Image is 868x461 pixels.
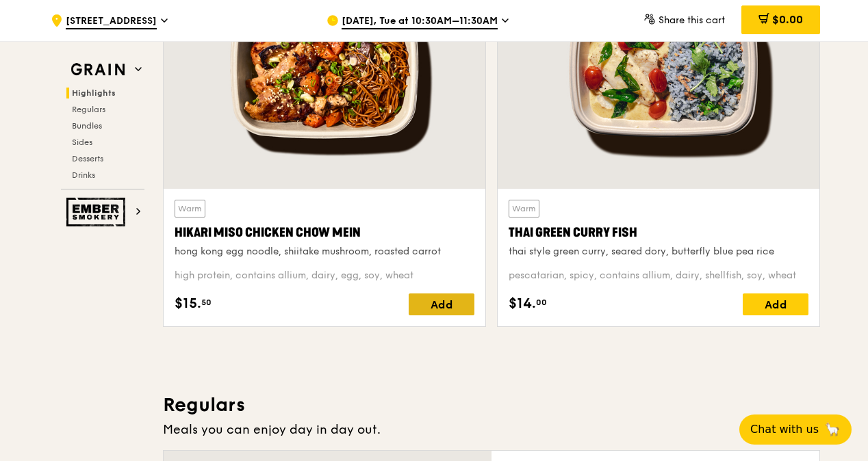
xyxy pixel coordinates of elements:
[72,105,105,114] span: Regulars
[72,88,116,98] span: Highlights
[536,297,547,308] span: 00
[743,293,808,315] div: Add
[72,154,103,163] span: Desserts
[509,245,808,259] div: thai style green curry, seared dory, butterfly blue pea rice
[72,121,102,131] span: Bundles
[66,57,129,82] img: Grain web logo
[66,198,129,226] img: Ember Smokery web logo
[201,297,212,308] span: 50
[163,393,820,417] h3: Regulars
[175,200,205,218] div: Warm
[824,421,841,438] span: 🦙
[72,170,95,180] span: Drinks
[72,137,92,147] span: Sides
[175,269,474,282] div: high protein, contains allium, dairy, egg, soy, wheat
[659,14,725,26] span: Share this cart
[175,223,474,242] div: Hikari Miso Chicken Chow Mein
[750,421,819,438] span: Chat with us
[175,293,201,314] span: $15.
[509,223,808,242] div: Thai Green Curry Fish
[163,420,820,439] div: Meals you can enjoy day in day out.
[175,245,474,259] div: hong kong egg noodle, shiitake mushroom, roasted carrot
[739,414,852,445] button: Chat with us🦙
[409,293,474,315] div: Add
[772,13,803,26] span: $0.00
[509,269,808,282] div: pescatarian, spicy, contains allium, dairy, shellfish, soy, wheat
[509,200,539,218] div: Warm
[509,293,536,314] span: $14.
[66,14,157,29] span: [STREET_ADDRESS]
[342,14,498,29] span: [DATE], Tue at 10:30AM–11:30AM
